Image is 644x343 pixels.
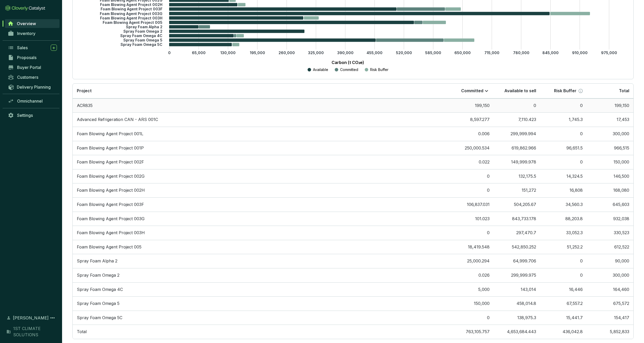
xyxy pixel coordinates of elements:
[126,25,162,29] tspan: Spray Foam Alpha 2
[494,296,540,311] td: 458,014.8
[73,226,447,240] td: Foam Blowing Agent Project 003H
[494,127,540,141] td: 299,999.994
[447,155,494,169] td: 0.022
[540,311,587,325] td: 15,441.7
[587,127,633,141] td: 300,000
[73,268,447,282] td: Spray Foam Omega 2
[587,268,633,282] td: 300,000
[572,51,588,55] tspan: 910,000
[337,51,354,55] tspan: 390,000
[5,19,59,28] a: Overview
[494,282,540,297] td: 143,014
[250,51,265,55] tspan: 195,000
[540,254,587,268] td: 0
[494,84,540,98] th: Available to sell
[447,254,494,268] td: 25,000.294
[587,282,633,297] td: 164,460
[540,141,587,155] td: 96,651.5
[494,212,540,226] td: 843,733.178
[5,111,59,120] a: Settings
[447,98,494,113] td: 199,150
[73,212,447,226] td: Foam Blowing Agent Project 003G
[366,51,383,55] tspan: 455,000
[13,325,57,338] span: 1ST CLIMATE SOLUTIONS
[587,311,633,325] td: 154,417
[587,212,633,226] td: 932,038
[447,183,494,197] td: 0
[447,325,494,339] td: 763,105.757
[5,43,59,52] a: Sales
[454,51,471,55] tspan: 650,000
[587,84,633,98] th: Total
[73,254,447,268] td: Spray Foam Alpha 2
[308,51,324,55] tspan: 325,000
[494,311,540,325] td: 138,975.3
[540,240,587,254] td: 51,252.2
[313,67,328,72] p: Available
[425,51,441,55] tspan: 585,000
[494,254,540,268] td: 64,999.706
[340,67,358,72] p: Committed
[587,325,633,339] td: 5,852,833
[461,88,483,94] p: Committed
[5,53,59,62] a: Proposals
[87,59,609,66] p: Carbon (t CO₂e)
[17,84,51,90] span: Delivery Planning
[587,98,633,113] td: 199,150
[73,311,447,325] td: Spray Foam Omega 5C
[447,169,494,183] td: 0
[17,75,38,80] span: Customers
[17,21,36,26] span: Overview
[100,11,162,16] tspan: Foam Blowing Agent Project 003G
[494,155,540,169] td: 149,999.978
[587,155,633,169] td: 150,000
[484,51,499,55] tspan: 715,000
[447,112,494,127] td: 8,597.277
[17,113,33,118] span: Settings
[540,325,587,339] td: 436,042.8
[100,2,162,7] tspan: Foam Blowing Agent Project 002H
[17,55,36,60] span: Proposals
[494,226,540,240] td: 297,470.7
[494,197,540,212] td: 504,205.67
[73,169,447,183] td: Foam Blowing Agent Project 002G
[601,51,617,55] tspan: 975,000
[540,226,587,240] td: 33,052.3
[5,73,59,82] a: Customers
[494,141,540,155] td: 619,862.966
[370,67,388,72] p: Risk Buffer
[5,63,59,72] a: Buyer Portal
[5,97,59,105] a: Omnichannel
[447,197,494,212] td: 106,837.031
[5,83,59,91] a: Delivery Planning
[73,296,447,311] td: Spray Foam Omega 5
[540,98,587,113] td: 0
[120,33,162,38] tspan: Spray Foam Omega 4C
[121,42,162,47] tspan: Spray Foam Omega 5C
[494,98,540,113] td: 0
[73,183,447,197] td: Foam Blowing Agent Project 002H
[587,197,633,212] td: 645,603
[123,29,162,33] tspan: Spray Foam Omega 2
[73,325,447,339] td: Total
[101,7,162,11] tspan: Foam Blowing Agent Project 003F
[540,169,587,183] td: 14,324.5
[587,254,633,268] td: 90,000
[447,282,494,297] td: 5,000
[103,20,162,25] tspan: Foam Blowing Agent Project 005
[540,296,587,311] td: 67,557.2
[540,212,587,226] td: 88,203.8
[494,325,540,339] td: 4,653,684.443
[192,51,206,55] tspan: 65,000
[447,141,494,155] td: 250,000.534
[447,311,494,325] td: 0
[494,240,540,254] td: 542,850.252
[513,51,529,55] tspan: 780,000
[494,183,540,197] td: 151,272
[73,141,447,155] td: Foam Blowing Agent Project 001P
[540,282,587,297] td: 16,446
[73,240,447,254] td: Foam Blowing Agent Project 005
[17,98,43,104] span: Omnichannel
[494,169,540,183] td: 132,175.5
[447,240,494,254] td: 18,419.548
